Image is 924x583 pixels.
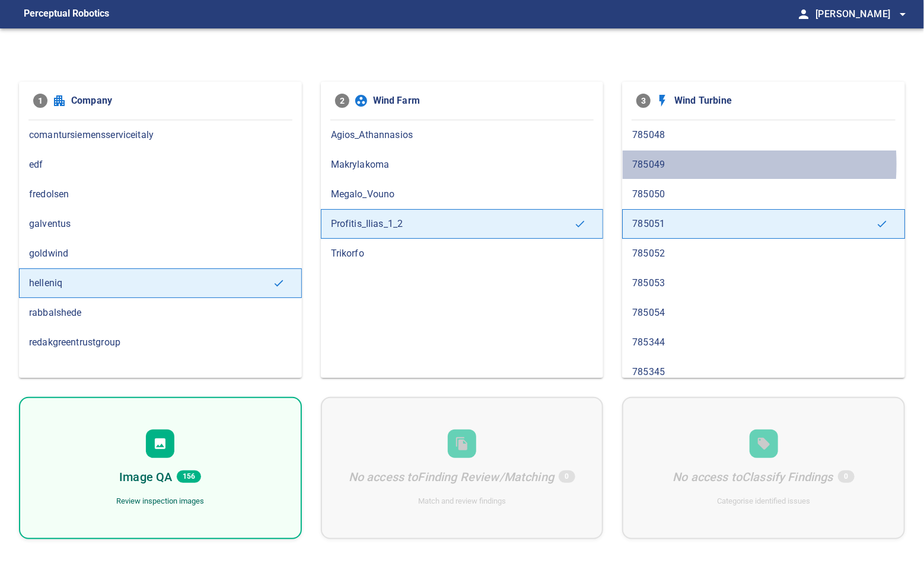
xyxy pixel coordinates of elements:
span: Megalo_Vouno [331,187,594,201]
div: 785345 [622,357,905,387]
div: 785053 [622,268,905,298]
div: fredolsen [19,180,302,209]
button: [PERSON_NAME] [811,2,910,26]
div: 785051 [622,209,905,239]
span: 785344 [632,335,895,350]
span: 3 [636,94,651,108]
span: fredolsen [29,187,292,201]
span: Profitis_Ilias_1_2 [331,217,575,231]
span: comantursiemensserviceitaly [29,128,292,142]
div: 785054 [622,298,905,328]
span: goldwind [29,246,292,261]
div: redakgreentrustgroup [19,328,302,357]
div: rabbalshede [19,298,302,328]
span: person [796,7,811,21]
span: helleniq [29,276,273,290]
div: Profitis_Ilias_1_2 [321,209,604,239]
span: 785345 [632,365,895,379]
div: 785050 [622,180,905,209]
div: Review inspection images [116,496,204,507]
span: edf [29,158,292,172]
span: 785054 [632,306,895,320]
span: arrow_drop_down [896,7,910,21]
div: 785049 [622,150,905,180]
span: 156 [177,470,201,483]
figcaption: Perceptual Robotics [24,5,109,24]
div: comantursiemensserviceitaly [19,120,302,150]
span: Trikorfo [331,246,594,261]
span: rabbalshede [29,306,292,320]
span: Wind Farm [373,94,590,108]
div: Agios_Athannasios [321,120,604,150]
div: 785344 [622,328,905,357]
div: Image QA156Review inspection images [19,397,302,539]
div: helleniq [19,268,302,298]
span: [PERSON_NAME] [815,6,910,23]
div: galventus [19,209,302,239]
div: 785052 [622,239,905,268]
span: 785051 [632,217,876,231]
div: Makrylakoma [321,150,604,180]
span: galventus [29,217,292,231]
span: Company [71,94,288,108]
div: 785048 [622,120,905,150]
span: 1 [33,94,47,108]
span: redakgreentrustgroup [29,335,292,350]
div: goldwind [19,239,302,268]
span: 785050 [632,187,895,201]
div: Trikorfo [321,239,604,268]
div: edf [19,150,302,180]
span: 2 [335,94,349,108]
span: 785052 [632,246,895,261]
span: 785053 [632,276,895,290]
span: Wind Turbine [674,94,891,108]
span: 785048 [632,128,895,142]
h6: Image QA [119,467,172,486]
span: Agios_Athannasios [331,128,594,142]
span: 785049 [632,158,895,172]
span: Makrylakoma [331,158,594,172]
div: Megalo_Vouno [321,180,604,209]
